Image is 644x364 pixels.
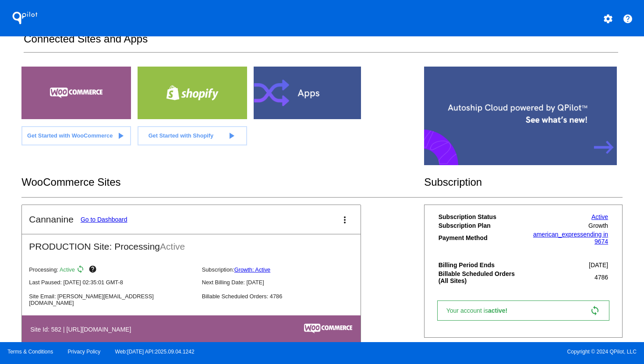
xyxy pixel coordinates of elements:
[202,279,368,286] p: Next Billing Date: [DATE]
[29,265,195,276] p: Processing:
[81,216,127,223] a: Go to Dashboard
[30,326,135,333] h4: Site Id: 582 | [URL][DOMAIN_NAME]
[437,300,609,321] a: Your account isactive! sync
[329,349,637,355] span: Copyright © 2024 QPilot, LLC
[438,222,524,230] th: Subscription Plan
[22,234,361,252] h2: PRODUCTION Site: Processing
[149,132,214,139] span: Get Started with Shopify
[138,126,247,145] a: Get Started with Shopify
[29,293,195,306] p: Site Email: [PERSON_NAME][EMAIL_ADDRESS][DOMAIN_NAME]
[424,176,623,188] h2: Subscription
[24,33,618,53] h2: Connected Sites and Apps
[340,215,350,225] mat-icon: more_vert
[438,261,524,269] th: Billing Period Ends
[438,230,524,245] th: Payment Method
[76,265,87,276] mat-icon: sync
[588,222,608,229] span: Growth
[438,270,524,285] th: Billable Scheduled Orders (All Sites)
[160,241,185,251] span: Active
[21,126,131,145] a: Get Started with WooCommerce
[7,349,53,355] a: Terms & Conditions
[7,9,42,27] h1: QPilot
[202,293,368,300] p: Billable Scheduled Orders: 4786
[88,265,99,276] mat-icon: help
[603,14,613,24] mat-icon: settings
[591,213,608,220] a: Active
[115,131,126,141] mat-icon: play_arrow
[60,266,75,273] span: Active
[533,231,608,245] a: american_expressending in 9674
[202,266,368,273] p: Subscription:
[533,231,583,238] span: american_express
[304,324,352,333] img: c53aa0e5-ae75-48aa-9bee-956650975ee5
[21,176,424,188] h2: WooCommerce Sites
[594,274,608,281] span: 4786
[29,214,74,225] h2: Cannanine
[590,305,600,316] mat-icon: sync
[29,279,195,286] p: Last Paused: [DATE] 02:35:01 GMT-8
[68,349,101,355] a: Privacy Policy
[234,266,271,273] a: Growth: Active
[589,262,608,269] span: [DATE]
[27,132,113,139] span: Get Started with WooCommerce
[623,14,633,24] mat-icon: help
[115,349,195,355] a: Web:[DATE] API:2025.09.04.1242
[438,213,524,221] th: Subscription Status
[226,131,237,141] mat-icon: play_arrow
[488,307,512,314] span: active!
[446,307,517,314] span: Your account is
